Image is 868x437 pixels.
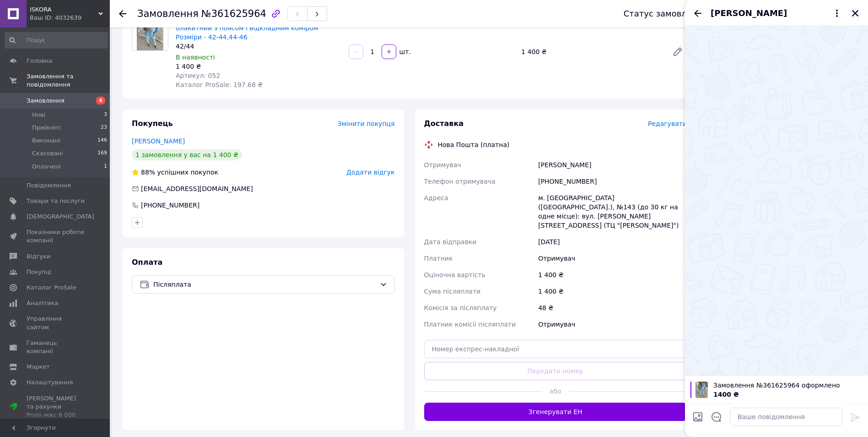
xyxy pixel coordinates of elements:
[424,255,453,262] span: Платник
[137,8,199,19] span: Замовлення
[141,185,253,192] span: [EMAIL_ADDRESS][DOMAIN_NAME]
[536,267,689,283] div: 1 400 ₴
[101,124,107,132] span: 23
[176,54,215,61] span: В наявності
[669,43,687,61] a: Редагувати
[692,8,703,19] button: Назад
[711,411,722,423] button: Відкрити шаблони відповідей
[424,119,464,128] span: Доставка
[542,387,568,396] span: або
[132,119,173,128] span: Покупець
[424,288,481,295] span: Сума післяплати
[201,8,266,19] span: №361625964
[536,157,689,173] div: [PERSON_NAME]
[713,381,863,390] span: Замовлення №361625964 оформлено
[346,169,394,176] span: Додати відгук
[27,284,76,292] span: Каталог ProSale
[27,252,50,261] span: Відгуки
[536,234,689,250] div: [DATE]
[27,411,85,419] div: Prom мікс 6 000
[695,382,708,398] img: 6776947335_w100_h100_kombinezon-dzhinsovij-zhinochij.jpg
[132,137,185,145] a: [PERSON_NAME]
[27,228,85,245] span: Показники роботи компанії
[711,7,787,19] span: [PERSON_NAME]
[27,97,65,105] span: Замовлення
[27,315,85,331] span: Управління сайтом
[176,62,341,71] div: 1 400 ₴
[536,283,689,300] div: 1 400 ₴
[27,268,51,276] span: Покупці
[30,5,98,14] span: ISKORA
[536,250,689,267] div: Отримувач
[624,9,708,18] div: Статус замовлення
[32,163,61,171] span: Оплачені
[518,45,665,58] div: 1 400 ₴
[176,15,318,41] a: Комбінезон джинсовий жіночий світло-блакитний з поясом і відкладним коміром Розміри - 42-44,44-46
[424,178,496,185] span: Телефон отримувача
[176,72,220,79] span: Артикул: 052
[424,271,485,279] span: Оціночна вартість
[140,201,200,210] div: [PHONE_NUMBER]
[132,258,162,267] span: Оплата
[5,32,108,49] input: Пошук
[536,173,689,190] div: [PHONE_NUMBER]
[104,163,107,171] span: 1
[27,181,71,190] span: Повідомлення
[338,120,395,127] span: Змінити покупця
[27,213,94,221] span: [DEMOGRAPHIC_DATA]
[96,97,105,104] span: 4
[104,111,107,119] span: 3
[32,111,45,119] span: Нові
[27,339,85,355] span: Гаманець компанії
[27,394,85,420] span: [PERSON_NAME] та рахунки
[424,238,477,246] span: Дата відправки
[424,304,497,311] span: Комісія за післяплату
[850,8,861,19] button: Закрити
[711,7,842,19] button: [PERSON_NAME]
[30,14,110,22] div: Ваш ID: 4032639
[648,120,687,127] span: Редагувати
[424,194,448,202] span: Адреса
[141,169,155,176] span: 88%
[119,9,126,18] div: Повернутися назад
[176,81,263,88] span: Каталог ProSale: 197.68 ₴
[27,72,110,89] span: Замовлення та повідомлення
[97,137,107,145] span: 146
[32,149,63,158] span: Скасовані
[424,321,516,328] span: Платник комісії післяплати
[536,300,689,316] div: 48 ₴
[27,197,85,205] span: Товари та послуги
[132,168,218,177] div: успішних покупок
[153,279,376,290] span: Післяплата
[32,124,60,132] span: Прийняті
[27,299,58,307] span: Аналітика
[436,140,512,149] div: Нова Пошта (платна)
[397,47,412,56] div: шт.
[536,190,689,234] div: м. [GEOGRAPHIC_DATA] ([GEOGRAPHIC_DATA].), №143 (до 30 кг на одне місце): вул. [PERSON_NAME][STRE...
[137,15,164,50] img: Комбінезон джинсовий жіночий світло-блакитний з поясом і відкладним коміром Розміри - 42-44,44-46
[132,149,242,160] div: 1 замовлення у вас на 1 400 ₴
[536,316,689,333] div: Отримувач
[424,161,461,169] span: Отримувач
[27,363,50,371] span: Маркет
[176,42,341,51] div: 42/44
[97,149,107,158] span: 169
[713,391,739,398] span: 1400 ₴
[32,137,60,145] span: Виконані
[424,403,687,421] button: Згенерувати ЕН
[27,57,52,65] span: Головна
[424,340,687,358] input: Номер експрес-накладної
[27,378,73,387] span: Налаштування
